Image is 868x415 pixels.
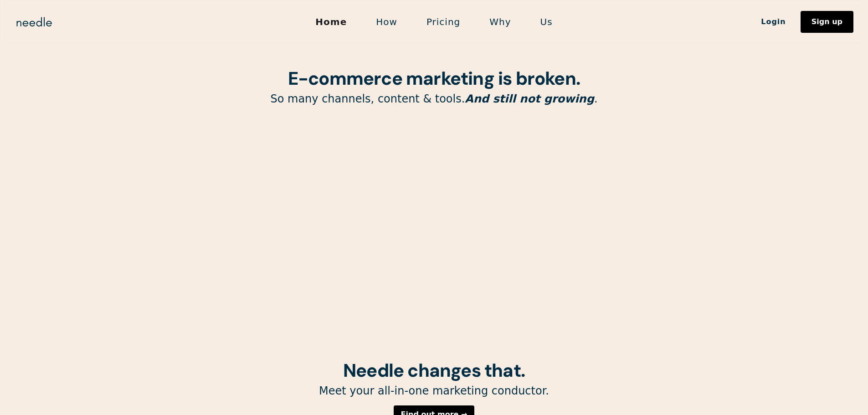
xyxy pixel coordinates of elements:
[475,12,525,31] a: Why
[746,14,801,30] a: Login
[361,12,412,31] a: How
[465,92,594,105] em: And still not growing
[202,92,667,106] p: So many channels, content & tools. .
[801,11,853,33] a: Sign up
[343,359,525,382] strong: Needle changes that.
[812,18,842,26] div: Sign up
[301,12,361,31] a: Home
[526,12,567,31] a: Us
[288,67,580,90] strong: E-commerce marketing is broken.
[412,12,475,31] a: Pricing
[202,384,667,398] p: Meet your all-in-one marketing conductor.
